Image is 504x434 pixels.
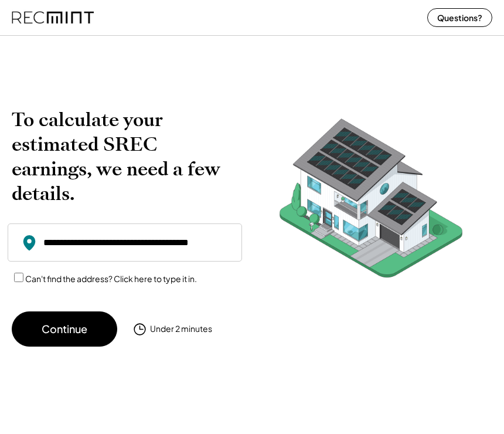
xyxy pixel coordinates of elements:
label: Can't find the address? Click here to type it in. [25,274,197,284]
img: recmint-logotype%403x%20%281%29.jpeg [12,2,94,33]
div: Under 2 minutes [150,324,212,335]
button: Questions? [427,9,492,28]
h2: To calculate your estimated SREC earnings, we need a few details. [12,108,237,206]
button: Continue [12,312,117,347]
img: RecMintArtboard%207.png [257,108,485,296]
